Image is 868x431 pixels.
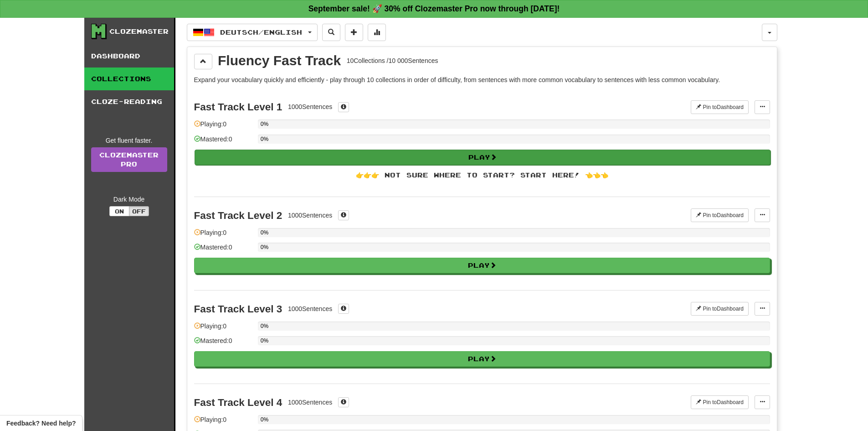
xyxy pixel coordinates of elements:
[109,27,169,36] div: Clozemaster
[194,303,282,315] div: Fast Track Level 3
[691,208,749,222] button: Pin toDashboard
[691,302,749,316] button: Pin toDashboard
[194,171,770,180] div: 👉👉👉 Not sure where to start? Start here! 👈👈👈
[345,24,363,41] button: Add sentence to collection
[91,147,167,172] a: ClozemasterPro
[194,258,770,273] button: Play
[194,101,282,113] div: Fast Track Level 1
[194,75,770,84] p: Expand your vocabulary quickly and efficiently - play through 10 collections in order of difficul...
[288,211,332,220] div: 1000 Sentences
[288,398,332,407] div: 1000 Sentences
[194,119,253,135] div: Playing: 0
[194,135,253,150] div: Mastered: 0
[129,206,149,216] button: Off
[91,195,167,204] div: Dark Mode
[194,351,770,367] button: Play
[194,210,282,221] div: Fast Track Level 2
[91,136,167,145] div: Get fluent faster.
[109,206,129,216] button: On
[288,304,332,313] div: 1000 Sentences
[194,322,253,337] div: Playing: 0
[691,100,749,114] button: Pin toDashboard
[322,24,340,41] button: Search sentences
[195,150,770,165] button: Play
[308,4,560,13] strong: September sale! 🚀 30% off Clozemaster Pro now through [DATE]!
[6,419,76,428] span: Open feedback widget
[220,28,302,36] span: Deutsch / English
[194,397,282,408] div: Fast Track Level 4
[84,90,174,113] a: Cloze-Reading
[288,102,332,111] div: 1000 Sentences
[194,336,253,351] div: Mastered: 0
[84,45,174,68] a: Dashboard
[368,24,386,41] button: More stats
[691,395,749,409] button: Pin toDashboard
[218,54,341,68] div: Fluency Fast Track
[84,68,174,90] a: Collections
[194,415,253,430] div: Playing: 0
[187,24,318,41] button: Deutsch/English
[194,243,253,258] div: Mastered: 0
[194,228,253,243] div: Playing: 0
[347,56,438,65] div: 10 Collections / 10 000 Sentences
